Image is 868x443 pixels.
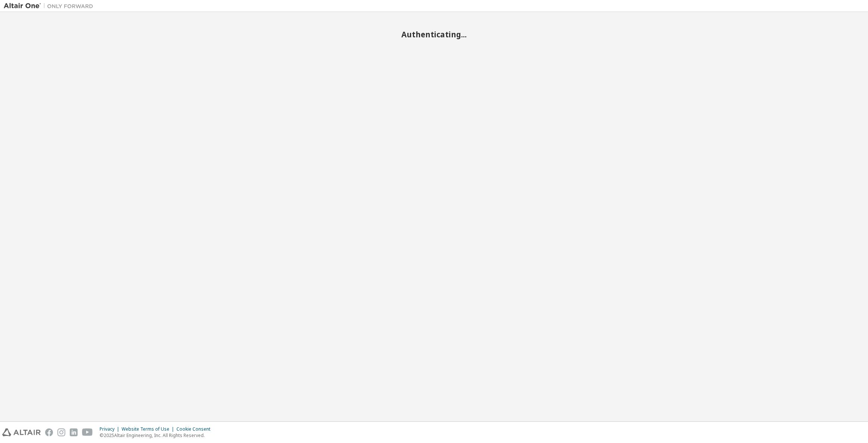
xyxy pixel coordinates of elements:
div: Website Terms of Use [122,426,176,432]
p: © 2025 Altair Engineering, Inc. All Rights Reserved. [100,432,215,439]
img: facebook.svg [45,428,53,436]
div: Privacy [100,426,122,432]
img: instagram.svg [57,428,65,436]
img: Altair One [4,2,97,10]
img: youtube.svg [82,428,93,436]
img: linkedin.svg [70,428,78,436]
img: altair_logo.svg [2,428,41,436]
h2: Authenticating... [4,30,864,39]
div: Cookie Consent [176,426,215,432]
